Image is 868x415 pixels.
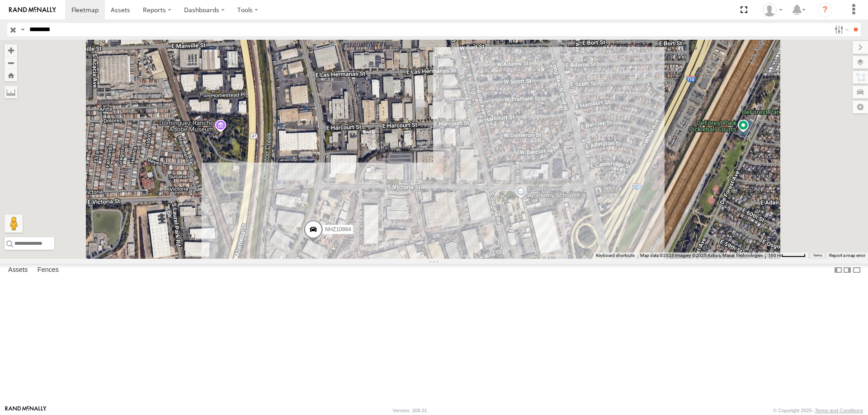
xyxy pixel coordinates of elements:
[5,44,17,56] button: Zoom in
[853,101,868,113] label: Map Settings
[33,264,63,276] label: Fences
[829,253,865,258] a: Report a map error
[834,264,843,277] label: Dock Summary Table to the Left
[5,69,17,81] button: Zoom Home
[4,264,32,276] label: Assets
[852,264,861,277] label: Hide Summary Table
[765,252,808,259] button: Map Scale: 100 m per 50 pixels
[5,86,17,98] label: Measure
[768,253,781,258] span: 100 m
[773,408,863,413] div: © Copyright 2025 -
[813,254,822,257] a: Terms (opens in new tab)
[815,408,863,413] a: Terms and Conditions
[5,56,17,69] button: Zoom out
[5,406,47,415] a: Visit our Website
[759,3,786,17] div: Zulema McIntosch
[831,23,850,36] label: Search Filter Options
[393,408,427,413] div: Version: 308.01
[9,7,56,13] img: rand-logo.svg
[19,23,26,36] label: Search Query
[640,253,763,258] span: Map data ©2025 Imagery ©2025 Airbus, Maxar Technologies
[596,252,635,259] button: Keyboard shortcuts
[5,214,23,233] button: Drag Pegman onto the map to open Street View
[818,3,832,17] i: ?
[325,226,351,233] span: NHZ10864
[843,264,852,277] label: Dock Summary Table to the Right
